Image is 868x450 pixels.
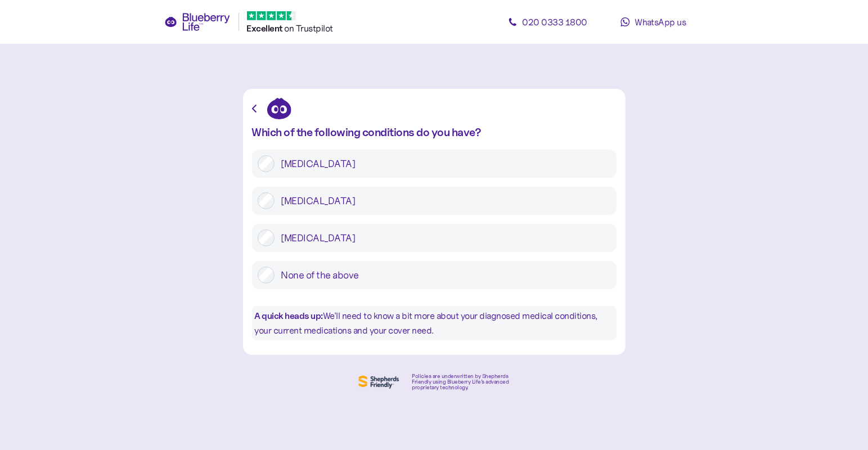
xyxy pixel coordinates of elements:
b: A quick heads up: [255,310,323,321]
a: WhatsApp us [603,11,704,33]
div: Policies are underwritten by Shepherds Friendly using Blueberry Life’s advanced proprietary techn... [412,373,512,390]
div: Which of the following conditions do you have? [252,126,617,138]
span: 020 0333 1800 [522,16,587,28]
label: None of the above [275,267,611,283]
a: 020 0333 1800 [497,11,599,33]
label: [MEDICAL_DATA] [275,155,611,172]
span: on Trustpilot [285,22,334,34]
span: WhatsApp us [635,16,686,28]
label: [MEDICAL_DATA] [275,192,611,209]
img: Shephers Friendly [356,373,401,391]
div: We'll need to know a bit more about your diagnosed medical conditions, your current medications a... [252,306,617,340]
span: Excellent ️ [247,23,285,34]
label: [MEDICAL_DATA] [275,229,611,246]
